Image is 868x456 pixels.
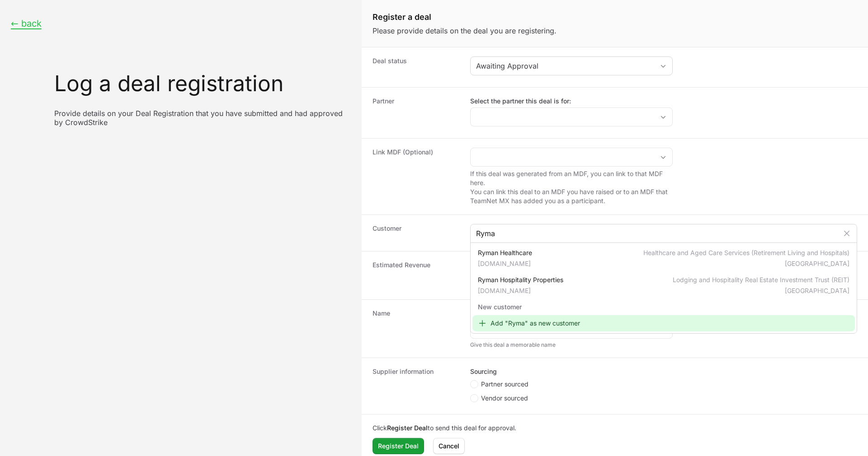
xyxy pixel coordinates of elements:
button: Awaiting Approval [471,57,672,75]
input: Search or add customer [476,228,839,239]
p: Click to send this deal for approval. [373,423,857,433]
span: Partner sourced [481,380,528,389]
dt: Name [373,309,459,349]
span: [DOMAIN_NAME] [478,286,563,295]
span: Cancel [439,441,459,451]
button: Cancel [433,438,465,454]
dt: Deal status [373,56,459,78]
h1: Register a deal [373,11,857,23]
dt: Customer [373,224,459,242]
b: Register Deal [387,424,428,432]
span: Vendor sourced [481,394,528,403]
div: Open [654,148,672,166]
dl: Create activity form [362,47,868,414]
button: ← back [11,18,42,29]
div: Give this deal a memorable name [470,341,673,349]
p: Provide details on your Deal Registration that you have submitted and had approved by CrowdStrike [54,109,351,127]
span: Register Deal [378,441,419,451]
label: Select the partner this deal is for: [470,97,673,106]
legend: Sourcing [470,367,497,376]
span: Lodging and Hospitality Real Estate Investment Trust (REIT) [673,275,849,284]
dt: Supplier information [373,367,459,405]
h1: Log a deal registration [54,73,351,94]
dt: Partner [373,97,459,129]
div: New customer [472,299,855,315]
span: [GEOGRAPHIC_DATA] [785,286,849,295]
button: Register Deal [373,438,424,454]
div: Open [654,108,672,126]
dt: Estimated Revenue [373,261,459,290]
dt: Link MDF (Optional) [373,148,459,205]
span: Healthcare and Aged Care Services (Retirement Living and Hospitals) [643,248,849,257]
span: [DOMAIN_NAME] [478,259,532,268]
p: Please provide details on the deal you are registering. [373,25,857,36]
span: Ryman Hospitality Properties [478,275,563,295]
span: Ryman Healthcare [478,248,532,268]
p: If this deal was generated from an MDF, you can link to that MDF here. You can link this deal to ... [470,169,673,205]
span: [GEOGRAPHIC_DATA] [785,259,849,268]
div: Add "Ryma" as new customer [472,315,855,331]
div: Awaiting Approval [476,60,654,71]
